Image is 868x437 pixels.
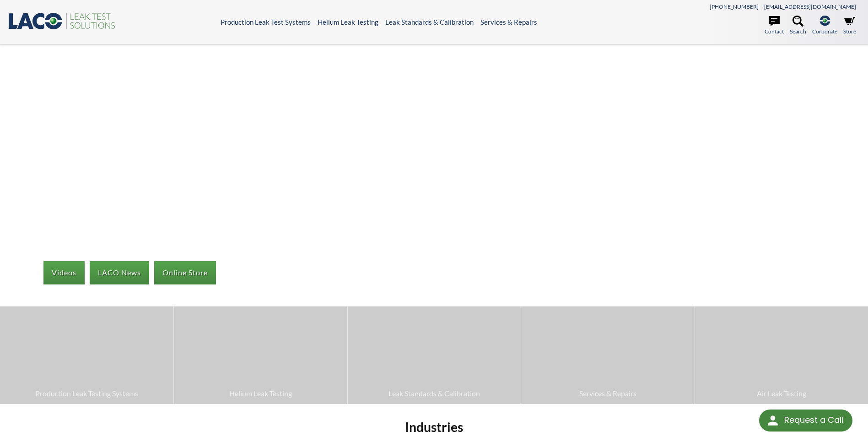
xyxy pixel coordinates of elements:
[348,306,521,404] a: Leak Standards & Calibration
[695,306,868,404] a: Air Leak Testing
[5,388,169,399] span: Production Leak Testing Systems
[221,18,311,26] a: Production Leak Test Systems
[385,18,474,26] a: Leak Standards & Calibration
[766,413,780,428] img: round button
[174,306,347,404] a: Helium Leak Testing
[521,306,694,404] a: Services & Repairs
[812,27,837,36] span: Corporate
[352,388,516,399] span: Leak Standards & Calibration
[764,3,856,10] a: [EMAIL_ADDRESS][DOMAIN_NAME]
[526,388,690,399] span: Services & Repairs
[318,18,378,26] a: Helium Leak Testing
[178,388,342,399] span: Helium Leak Testing
[710,3,759,10] a: [PHONE_NUMBER]
[765,16,784,36] a: Contact
[700,388,863,399] span: Air Leak Testing
[790,16,806,36] a: Search
[759,410,852,432] div: Request a Call
[480,18,537,26] a: Services & Repairs
[784,410,843,431] div: Request a Call
[154,261,216,284] a: Online Store
[843,16,856,36] a: Store
[90,261,149,284] a: LACO News
[184,419,683,436] h2: Industries
[43,261,85,284] a: Videos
